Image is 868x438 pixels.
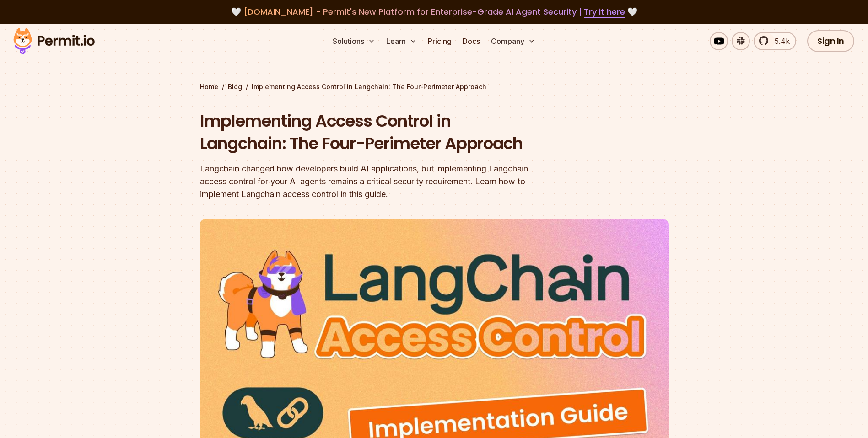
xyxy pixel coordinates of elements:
span: 5.4k [769,36,790,47]
a: Sign In [807,30,854,52]
div: Langchain changed how developers build AI applications, but implementing Langchain access control... [200,162,551,201]
a: Try it here [584,6,625,18]
div: / / [200,82,669,91]
a: Home [200,82,218,91]
a: Docs [459,32,484,50]
button: Company [487,32,539,50]
button: Solutions [329,32,379,50]
a: 5.4k [754,32,796,50]
button: Learn [383,32,421,50]
h1: Implementing Access Control in Langchain: The Four-Perimeter Approach [200,110,551,155]
a: Blog [228,82,242,91]
img: Permit logo [9,26,99,57]
div: 🤍 🤍 [22,5,846,18]
span: [DOMAIN_NAME] - Permit's New Platform for Enterprise-Grade AI Agent Security | [243,6,625,17]
a: Pricing [424,32,455,50]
